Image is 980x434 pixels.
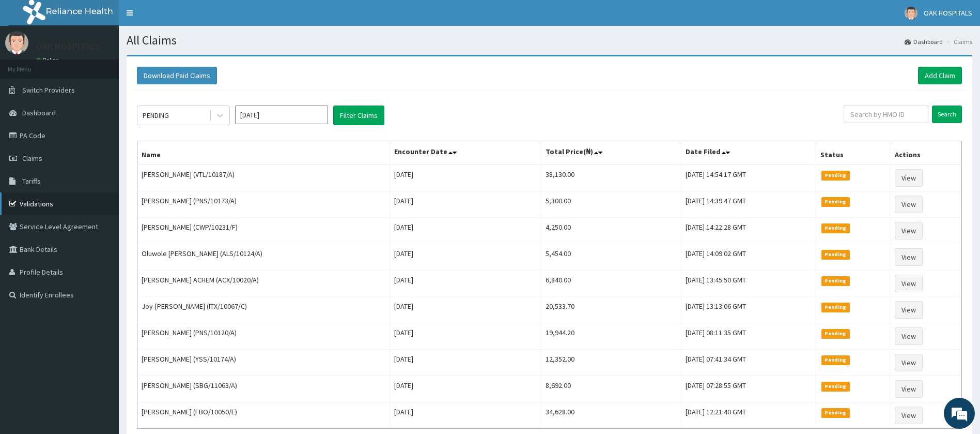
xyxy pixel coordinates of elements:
span: Pending [821,303,850,312]
img: User Image [5,31,28,54]
span: OAK HOSPITALS [924,8,972,18]
td: [PERSON_NAME] ACHEM (ACX/10020/A) [137,271,390,297]
a: View [895,327,923,345]
a: Online [36,56,61,64]
button: Filter Claims [333,106,384,125]
span: Pending [821,408,850,417]
li: Claims [944,37,972,46]
a: View [895,301,923,319]
span: Pending [821,276,850,286]
td: [PERSON_NAME] (SBG/11063/A) [137,376,390,402]
input: Search [932,106,962,123]
button: Download Paid Claims [137,67,217,84]
td: 6,840.00 [541,271,681,297]
td: [DATE] [390,323,541,350]
th: Encounter Date [390,141,541,165]
a: View [895,407,923,424]
p: OAK HOSPITALS [36,42,100,51]
th: Status [816,141,890,165]
td: 5,300.00 [541,191,681,218]
input: Search by HMO ID [844,106,928,123]
td: [DATE] 14:22:28 GMT [681,218,816,244]
td: [DATE] [390,297,541,323]
td: [DATE] [390,402,541,429]
td: 5,454.00 [541,244,681,271]
td: [DATE] 14:54:17 GMT [681,164,816,191]
td: [DATE] 14:39:47 GMT [681,191,816,218]
span: Pending [821,329,850,338]
td: 20,533.70 [541,297,681,323]
span: Pending [821,250,850,259]
td: [DATE] [390,376,541,402]
td: [DATE] [390,350,541,376]
a: View [895,275,923,292]
td: [DATE] 13:13:06 GMT [681,297,816,323]
img: User Image [905,7,917,20]
a: View [895,248,923,266]
a: View [895,354,923,371]
td: 12,352.00 [541,350,681,376]
td: [DATE] 14:09:02 GMT [681,244,816,271]
td: [DATE] 13:45:50 GMT [681,271,816,297]
td: 34,628.00 [541,402,681,429]
span: Pending [821,382,850,391]
a: Add Claim [918,67,962,84]
div: PENDING [143,110,169,121]
span: Pending [821,171,850,180]
a: View [895,169,923,187]
td: [PERSON_NAME] (YSS/10174/A) [137,350,390,376]
td: [DATE] 07:41:34 GMT [681,350,816,376]
span: Pending [821,197,850,206]
span: Dashboard [22,108,56,117]
td: [DATE] [390,271,541,297]
td: [DATE] 08:11:35 GMT [681,323,816,350]
td: [PERSON_NAME] (CWP/10231/F) [137,218,390,244]
td: [PERSON_NAME] (PNS/10120/A) [137,323,390,350]
span: Switch Providers [22,85,75,95]
th: Name [137,141,390,165]
td: [DATE] [390,218,541,244]
td: [PERSON_NAME] (VTL/10187/A) [137,164,390,191]
th: Actions [890,141,961,165]
th: Total Price(₦) [541,141,681,165]
td: [DATE] 07:28:55 GMT [681,376,816,402]
span: Claims [22,154,42,163]
td: 38,130.00 [541,164,681,191]
td: 8,692.00 [541,376,681,402]
td: Oluwole [PERSON_NAME] (ALS/10124/A) [137,244,390,271]
th: Date Filed [681,141,816,165]
a: Dashboard [905,37,943,46]
td: 4,250.00 [541,218,681,244]
a: View [895,380,923,398]
span: Pending [821,355,850,365]
td: [DATE] 12:21:40 GMT [681,402,816,429]
span: Tariffs [22,176,41,186]
td: 19,944.20 [541,323,681,350]
td: [DATE] [390,244,541,271]
input: Select Month and Year [235,106,328,124]
td: [PERSON_NAME] (FBO/10050/E) [137,402,390,429]
td: [DATE] [390,164,541,191]
td: [PERSON_NAME] (PNS/10173/A) [137,191,390,218]
td: Joy-[PERSON_NAME] (ITX/10067/C) [137,297,390,323]
td: [DATE] [390,191,541,218]
span: Pending [821,223,850,233]
h1: All Claims [127,34,972,47]
a: View [895,196,923,213]
a: View [895,222,923,240]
